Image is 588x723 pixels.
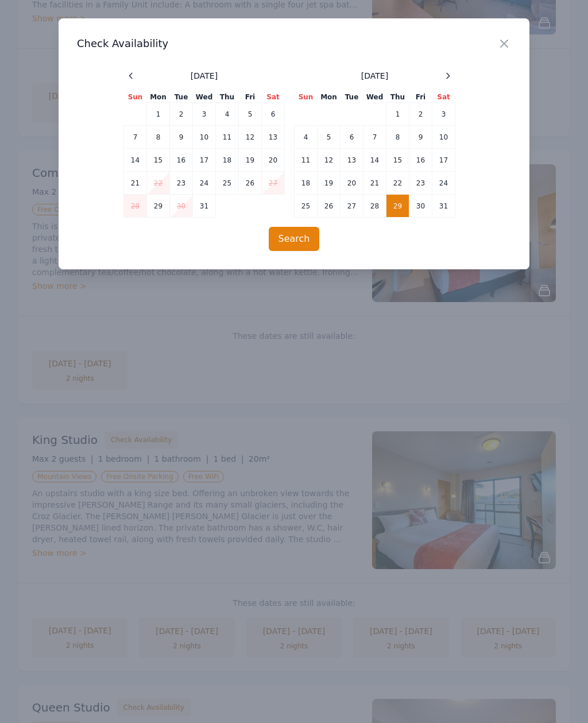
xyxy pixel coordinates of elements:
td: 2 [170,103,193,126]
th: Tue [341,92,363,103]
th: Thu [216,92,239,103]
th: Tue [170,92,193,103]
td: 21 [124,172,147,195]
td: 5 [318,126,341,149]
td: 30 [409,195,432,218]
td: 31 [432,195,455,218]
th: Sun [124,92,147,103]
td: 22 [386,172,409,195]
th: Thu [386,92,409,103]
td: 8 [386,126,409,149]
th: Sun [295,92,318,103]
td: 4 [295,126,318,149]
td: 28 [363,195,386,218]
button: Search [269,227,320,251]
td: 19 [318,172,341,195]
th: Wed [363,92,386,103]
td: 30 [170,195,193,218]
td: 27 [341,195,363,218]
td: 31 [193,195,216,218]
td: 6 [262,103,285,126]
th: Sat [432,92,455,103]
td: 12 [239,126,262,149]
td: 1 [147,103,170,126]
td: 27 [262,172,285,195]
th: Mon [318,92,341,103]
td: 4 [216,103,239,126]
td: 3 [432,103,455,126]
td: 12 [318,149,341,172]
td: 26 [239,172,262,195]
td: 2 [409,103,432,126]
td: 16 [170,149,193,172]
td: 25 [216,172,239,195]
td: 18 [295,172,318,195]
span: [DATE] [361,70,388,82]
td: 5 [239,103,262,126]
td: 29 [386,195,409,218]
td: 24 [432,172,455,195]
span: [DATE] [191,70,218,82]
td: 28 [124,195,147,218]
td: 1 [386,103,409,126]
td: 11 [216,126,239,149]
td: 25 [295,195,318,218]
th: Wed [193,92,216,103]
td: 11 [295,149,318,172]
td: 7 [124,126,147,149]
td: 29 [147,195,170,218]
td: 14 [124,149,147,172]
td: 15 [386,149,409,172]
td: 15 [147,149,170,172]
td: 24 [193,172,216,195]
td: 20 [262,149,285,172]
td: 23 [409,172,432,195]
td: 7 [363,126,386,149]
td: 17 [432,149,455,172]
td: 21 [363,172,386,195]
td: 8 [147,126,170,149]
td: 20 [341,172,363,195]
td: 17 [193,149,216,172]
td: 16 [409,149,432,172]
td: 3 [193,103,216,126]
th: Fri [239,92,262,103]
td: 9 [170,126,193,149]
td: 9 [409,126,432,149]
th: Fri [409,92,432,103]
th: Sat [262,92,285,103]
td: 10 [432,126,455,149]
td: 13 [341,149,363,172]
td: 14 [363,149,386,172]
td: 26 [318,195,341,218]
td: 10 [193,126,216,149]
td: 13 [262,126,285,149]
h3: Check Availability [77,37,511,51]
td: 6 [341,126,363,149]
td: 22 [147,172,170,195]
td: 18 [216,149,239,172]
td: 19 [239,149,262,172]
td: 23 [170,172,193,195]
th: Mon [147,92,170,103]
